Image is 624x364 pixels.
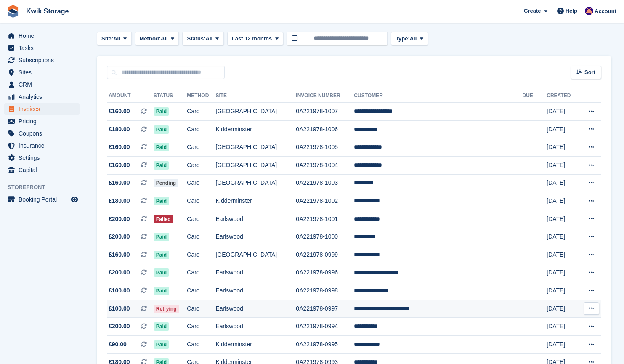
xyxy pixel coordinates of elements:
[547,89,578,103] th: Created
[215,246,296,264] td: [GEOGRAPHIC_DATA]
[154,251,169,259] span: Paid
[154,322,169,331] span: Paid
[19,66,69,78] span: Sites
[187,138,215,157] td: Card
[187,89,215,103] th: Method
[19,164,69,176] span: Capital
[187,335,215,353] td: Card
[296,210,354,228] td: 0A221978-1001
[215,335,296,353] td: Kidderminster
[296,120,354,138] td: 0A221978-1006
[4,128,80,139] a: menu
[154,197,169,205] span: Paid
[187,300,215,318] td: Card
[4,152,80,164] a: menu
[215,89,296,103] th: Site
[547,192,578,210] td: [DATE]
[296,228,354,246] td: 0A221978-1000
[97,32,132,45] button: Site: All
[215,103,296,121] td: [GEOGRAPHIC_DATA]
[354,89,522,103] th: Customer
[215,264,296,282] td: Earlswood
[109,322,130,331] span: £200.00
[19,115,69,127] span: Pricing
[154,340,169,349] span: Paid
[396,35,410,43] span: Type:
[547,103,578,121] td: [DATE]
[187,318,215,336] td: Card
[154,268,169,277] span: Paid
[566,7,577,15] span: Help
[109,197,130,205] span: £180.00
[109,250,130,259] span: £160.00
[547,156,578,174] td: [DATE]
[215,192,296,210] td: Kidderminster
[154,215,173,223] span: Failed
[19,42,69,54] span: Tasks
[154,125,169,134] span: Paid
[4,194,80,205] a: menu
[215,120,296,138] td: Kidderminster
[19,30,69,42] span: Home
[584,68,595,77] span: Sort
[109,286,130,295] span: £100.00
[391,32,428,45] button: Type: All
[23,4,72,18] a: Kwik Storage
[547,300,578,318] td: [DATE]
[140,35,161,43] span: Method:
[547,138,578,157] td: [DATE]
[19,140,69,151] span: Insurance
[109,232,130,241] span: £200.00
[187,246,215,264] td: Card
[215,300,296,318] td: Earlswood
[296,174,354,192] td: 0A221978-1003
[109,215,130,223] span: £200.00
[187,103,215,121] td: Card
[547,282,578,300] td: [DATE]
[187,174,215,192] td: Card
[109,161,130,170] span: £160.00
[154,89,187,103] th: Status
[296,300,354,318] td: 0A221978-0997
[547,318,578,336] td: [DATE]
[19,91,69,103] span: Analytics
[187,282,215,300] td: Card
[8,183,84,191] span: Storefront
[215,174,296,192] td: [GEOGRAPHIC_DATA]
[154,143,169,151] span: Paid
[4,103,80,115] a: menu
[232,35,272,43] span: Last 12 months
[296,89,354,103] th: Invoice Number
[19,194,69,205] span: Booking Portal
[215,210,296,228] td: Earlswood
[187,228,215,246] td: Card
[19,128,69,139] span: Coupons
[4,91,80,103] a: menu
[547,210,578,228] td: [DATE]
[187,210,215,228] td: Card
[4,30,80,42] a: menu
[4,115,80,127] a: menu
[547,120,578,138] td: [DATE]
[7,5,19,18] img: stora-icon-8386f47178a22dfd0bd8f6a31ec36ba5ce8667c1dd55bd0f319d3a0aa187defe.svg
[215,156,296,174] td: [GEOGRAPHIC_DATA]
[296,246,354,264] td: 0A221978-0999
[547,335,578,353] td: [DATE]
[187,156,215,174] td: Card
[109,268,130,277] span: £200.00
[215,138,296,157] td: [GEOGRAPHIC_DATA]
[296,264,354,282] td: 0A221978-0996
[154,287,169,295] span: Paid
[154,305,179,313] span: Retrying
[187,35,205,43] span: Status:
[296,335,354,353] td: 0A221978-0995
[585,7,593,15] img: Jade Stanley
[296,138,354,157] td: 0A221978-1005
[215,282,296,300] td: Earlswood
[215,318,296,336] td: Earlswood
[227,32,283,45] button: Last 12 months
[161,35,168,43] span: All
[595,7,616,16] span: Account
[182,32,223,45] button: Status: All
[206,35,213,43] span: All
